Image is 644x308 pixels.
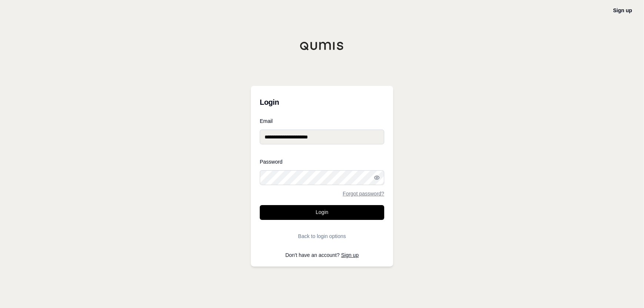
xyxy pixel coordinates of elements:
[260,159,384,164] label: Password
[260,252,384,258] p: Don't have an account?
[613,7,632,13] a: Sign up
[343,191,384,196] a: Forgot password?
[260,205,384,220] button: Login
[260,229,384,244] button: Back to login options
[260,118,384,124] label: Email
[260,95,384,110] h3: Login
[341,252,359,258] a: Sign up
[300,41,344,50] img: Qumis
